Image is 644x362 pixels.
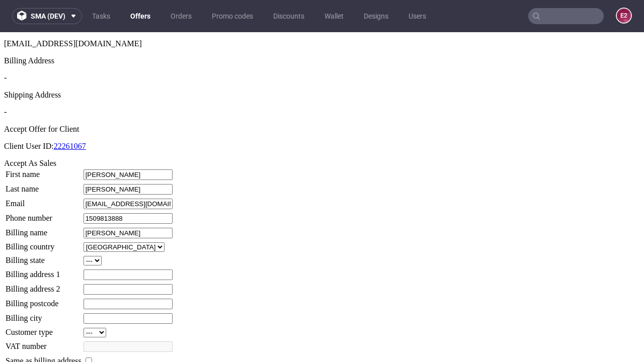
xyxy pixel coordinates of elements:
[5,223,82,234] td: Billing state
[4,110,640,119] p: Client User ID:
[5,195,82,207] td: Billing name
[617,9,631,23] figcaption: e2
[86,8,116,24] a: Tasks
[5,266,82,278] td: Billing postcode
[4,7,142,16] span: [EMAIL_ADDRESS][DOMAIN_NAME]
[5,210,82,220] td: Billing country
[5,309,82,320] td: VAT number
[54,110,86,118] a: 22261067
[267,8,310,24] a: Discounts
[403,8,432,24] a: Users
[12,8,82,24] button: sma (dev)
[5,295,82,306] td: Customer type
[5,180,82,192] td: Phone number
[5,323,82,334] td: Same as billing address
[5,281,82,292] td: Billing city
[165,8,198,24] a: Orders
[206,8,259,24] a: Promo codes
[5,166,82,177] td: Email
[5,137,82,148] td: First name
[4,24,640,33] div: Billing Address
[318,8,350,24] a: Wallet
[31,13,65,20] span: sma (dev)
[5,151,82,163] td: Last name
[124,8,156,24] a: Offers
[4,75,7,84] span: -
[4,127,640,136] div: Accept As Sales
[4,58,640,67] div: Shipping Address
[5,237,82,248] td: Billing address 1
[5,251,82,263] td: Billing address 2
[358,8,394,24] a: Designs
[4,41,7,50] span: -
[4,93,640,102] div: Accept Offer for Client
